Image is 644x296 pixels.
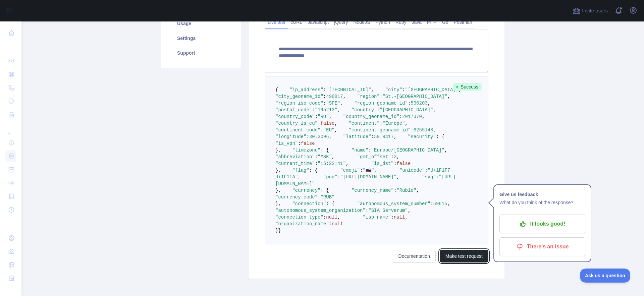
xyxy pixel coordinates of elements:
div: ... [5,122,16,135]
span: : [391,215,393,220]
iframe: Toggle Customer Support [580,269,631,283]
span: : { [320,188,329,193]
span: : [368,147,371,153]
span: "Ruble" [396,188,416,193]
span: }, [275,201,281,206]
span: : [394,161,396,166]
span: : [315,114,318,119]
span: "latitude" [343,134,371,139]
a: Java [409,17,425,27]
span: "city_geoname_id" [275,94,323,99]
span: "[TECHNICAL_ID]" [326,87,371,93]
span: null [326,215,337,220]
span: : [318,194,320,200]
span: , [422,114,425,119]
span: "currency_code" [275,194,318,200]
a: Settings [169,31,233,46]
span: 59615 [433,201,447,206]
span: }, [275,147,281,153]
div: ... [5,217,16,231]
span: : [298,141,301,146]
span: : [312,107,315,113]
span: "autonomous_system_number" [357,201,430,206]
span: "region" [357,94,380,99]
span: "security" [408,134,436,139]
span: "flag" [292,168,309,173]
span: : [337,174,340,180]
span: , [405,121,408,126]
span: , [346,161,348,166]
span: "region_geoname_id" [354,101,408,106]
span: : [408,101,411,106]
span: , [396,154,399,160]
span: "MSK" [318,154,332,160]
span: , [405,215,408,220]
span: "country_is_eu" [275,121,318,126]
span: "continent_code" [275,127,320,133]
span: "195213" [315,107,337,113]
span: : [411,127,413,133]
span: 6255148 [414,127,433,133]
span: , [428,101,430,106]
span: , [374,168,377,173]
span: : [315,161,318,166]
span: : [402,87,405,93]
span: : { [436,134,444,139]
span: "RUB" [320,194,334,200]
a: Go [439,17,451,27]
a: Live test [265,17,288,27]
span: , [433,127,436,133]
span: : [320,127,323,133]
span: "connection_type" [275,215,323,220]
span: : [377,107,379,113]
span: , [298,174,301,180]
span: 3 [394,154,396,160]
span: "RU" [318,114,329,119]
a: Support [169,46,233,60]
span: "name" [352,147,368,153]
span: false [396,161,411,166]
span: "gmt_offset" [357,154,391,160]
a: jQuery [331,17,351,27]
span: : [323,101,326,106]
span: { [275,87,278,93]
span: , [447,94,450,99]
span: : [323,94,326,99]
span: "Europe" [382,121,405,126]
span: , [447,201,450,206]
span: "connection" [292,201,326,206]
span: "is_vpn" [275,141,298,146]
span: , [394,134,396,139]
span: : [323,87,326,93]
span: }, [275,188,281,193]
span: Success [453,83,482,91]
span: "isp_name" [363,215,391,220]
span: false [320,121,334,126]
span: "continent_geoname_id" [348,127,411,133]
span: , [332,154,334,160]
span: , [340,101,343,106]
span: : [315,154,318,160]
span: , [334,127,337,133]
span: "organization_name" [275,221,329,227]
p: What do you think of the response? [499,198,585,206]
span: "St.-[GEOGRAPHIC_DATA]" [382,94,447,99]
a: cURL [288,17,305,27]
a: Ruby [393,17,409,27]
span: "SPE" [326,101,340,106]
span: "svg" [422,174,436,180]
a: Usage [169,16,233,31]
span: : { [320,147,329,153]
span: 30.3096 [309,134,329,139]
span: : [380,94,382,99]
span: "region_iso_code" [275,101,323,106]
span: "png" [323,174,337,180]
span: , [329,114,332,119]
span: null [394,215,405,220]
span: , [416,188,419,193]
span: "currency_name" [352,188,394,193]
a: Postman [451,17,475,27]
span: "unicode" [399,168,425,173]
span: "is_dst" [371,161,394,166]
span: "emoji" [340,168,360,173]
